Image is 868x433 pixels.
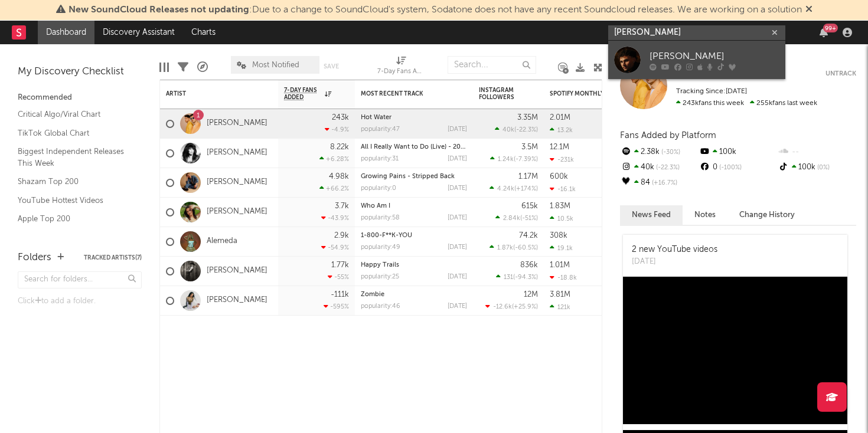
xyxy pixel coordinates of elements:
span: 243k fans this week [676,100,744,107]
div: [DATE] [448,274,467,280]
span: -94.3 % [515,274,536,281]
div: Hot Water [361,114,467,121]
div: ( ) [495,126,538,133]
div: +6.28 % [319,155,349,163]
span: -51 % [522,215,536,222]
div: 2.38k [620,145,699,160]
div: 121k [550,303,570,311]
div: popularity: 47 [361,126,400,133]
div: 3.5M [521,143,538,151]
input: Search for artists [608,25,785,40]
span: Most Notified [252,61,299,69]
span: -60.5 % [515,245,536,251]
span: -7.39 % [515,156,536,163]
div: Click to add a folder. [18,294,142,309]
span: 131 [504,274,513,281]
div: popularity: 25 [361,274,399,280]
a: All I Really Want to Do (Live) - 2025 Remaster [361,144,498,150]
div: -- [778,145,856,160]
div: -4.9 % [325,126,349,133]
div: 2 new YouTube videos [632,244,717,256]
div: 7-Day Fans Added (7-Day Fans Added) [377,65,425,79]
input: Search... [448,56,536,74]
span: New SoundCloud Releases not updating [68,5,249,15]
div: 40k [620,160,699,175]
a: TikTok Global Chart [18,127,130,140]
button: Change History [727,205,807,225]
a: Hot Water [361,114,391,121]
div: 2.01M [550,114,570,122]
div: [DATE] [448,185,467,192]
div: 308k [550,232,567,240]
div: [DATE] [448,215,467,221]
span: Dismiss [805,5,812,15]
div: [DATE] [448,156,467,162]
div: ( ) [490,185,538,192]
input: Search for folders... [18,271,142,288]
div: -18.8k [550,274,577,281]
a: Discovery Assistant [94,21,183,44]
button: Notes [683,205,727,225]
div: 1.77k [331,261,349,269]
div: popularity: 46 [361,303,400,310]
div: 10.5k [550,215,573,222]
div: ( ) [490,244,538,251]
div: My Discovery Checklist [18,65,142,79]
div: Artist [166,90,254,97]
a: [PERSON_NAME] [207,266,267,276]
span: -100 % [717,165,742,171]
div: -595 % [324,303,349,310]
a: [PERSON_NAME] [207,207,267,217]
button: News Feed [620,205,683,225]
div: 1.83M [550,202,570,210]
a: 1-800-F**K-YOU [361,232,412,239]
div: [PERSON_NAME] [650,49,779,63]
a: [PERSON_NAME] [608,41,785,79]
div: 3.35M [517,114,538,122]
div: 12M [524,291,538,298]
div: -231k [550,156,574,163]
div: A&R Pipeline [197,50,208,84]
button: Save [324,63,339,70]
div: 1.01M [550,261,570,269]
div: Recommended [18,91,142,105]
div: 0 [699,160,777,175]
div: popularity: 49 [361,244,400,251]
a: Charts [183,21,224,44]
span: -22.3 % [516,127,536,133]
span: -30 % [660,149,680,156]
div: 4.98k [329,173,349,181]
button: 99+ [820,28,828,37]
div: 19.1k [550,244,573,252]
div: ( ) [496,273,538,281]
div: 8.22k [330,143,349,151]
div: ( ) [490,155,538,163]
div: [DATE] [632,256,717,268]
span: +16.7 % [650,180,677,186]
span: +174 % [516,186,536,192]
div: 100k [778,160,856,175]
span: : Due to a change to SoundCloud's system, Sodatone does not have any recent Soundcloud releases. ... [68,5,802,15]
a: Apple Top 200 [18,212,130,225]
button: Tracked Artists(7) [84,255,142,261]
div: 3.81M [550,291,570,298]
div: 84 [620,175,699,191]
a: Alemeda [207,237,237,247]
a: Growing Pains - Stripped Back [361,173,455,180]
div: 1-800-F**K-YOU [361,232,467,239]
span: -22.3 % [654,165,680,171]
span: Tracking Since: [DATE] [676,88,747,95]
div: -43.9 % [321,214,349,222]
a: [PERSON_NAME] [207,296,267,306]
a: [PERSON_NAME] [207,178,267,188]
div: Edit Columns [159,50,169,84]
div: Folders [18,251,51,265]
button: Untrack [825,68,856,80]
div: 13.2k [550,126,573,134]
div: ( ) [485,303,538,310]
span: 1.87k [497,245,513,251]
div: [DATE] [448,303,467,310]
div: 1.17M [518,173,538,181]
a: [PERSON_NAME] [207,119,267,129]
div: 3.7k [335,202,349,210]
